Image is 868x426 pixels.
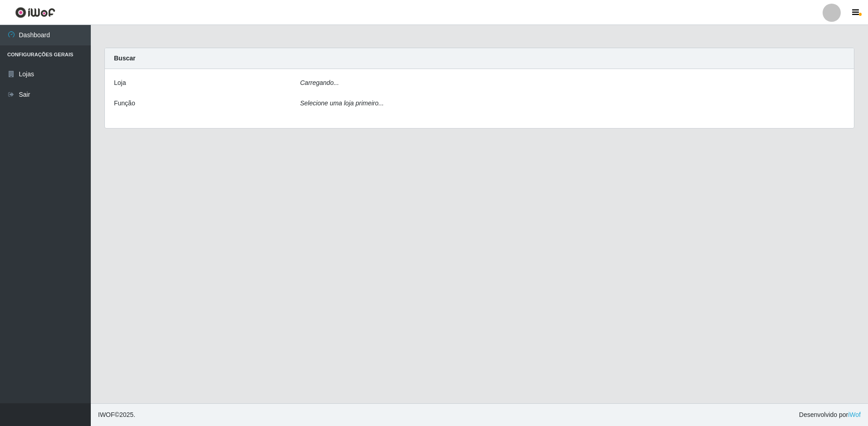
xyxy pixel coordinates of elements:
a: iWof [848,411,861,418]
span: © 2025 . [98,410,135,420]
i: Carregando... [300,79,339,86]
label: Função [114,99,135,108]
span: IWOF [98,411,115,418]
strong: Buscar [114,54,135,62]
i: Selecione uma loja primeiro... [300,99,384,107]
img: CoreUI Logo [15,7,55,18]
span: Desenvolvido por [799,410,861,420]
label: Loja [114,78,126,88]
